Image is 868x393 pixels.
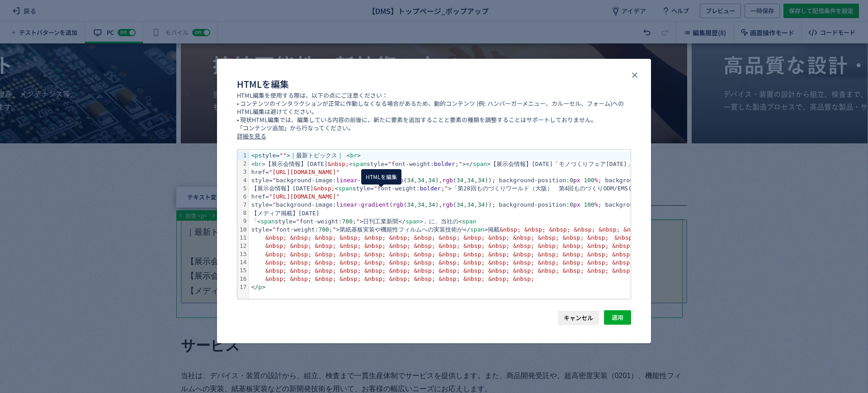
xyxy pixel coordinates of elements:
span: &nbsp; [290,259,311,266]
span: &nbsp; [587,251,609,258]
span: &nbsp; [265,234,287,241]
div: 7 [237,201,248,209]
span: &nbsp; [315,267,336,274]
span: px [573,201,580,208]
span: 34 [457,201,464,208]
span: 「第28回ものづくりワールド（大阪） 第4回ものづくりODM/EMS(大阪）」 [269,228,552,237]
span: p [255,152,258,159]
span: キャンセル [564,311,593,325]
span: &nbsp; [563,251,584,258]
span: &nbsp; [623,226,645,233]
a: 詳細を見る [237,132,266,140]
span: span [338,185,352,192]
span: " [388,161,392,167]
div: 13 [237,250,248,258]
span: &nbsp; [488,251,509,258]
div: HTMLを編集 [361,169,401,185]
span: linear-gradient [336,201,389,208]
span: &nbsp; [587,259,609,266]
span: &nbsp; [538,259,559,266]
span: % [594,177,598,184]
span: &nbsp; [549,226,571,233]
span: &nbsp; [364,234,386,241]
span: 34 [418,201,425,208]
span: &nbsp; [290,251,311,258]
span: rgb [442,177,453,184]
span: "[URL][DOMAIN_NAME]" [269,193,340,200]
span: &nbsp; [513,251,534,258]
span: &nbsp; [488,259,509,266]
div: 4 [237,176,248,185]
div: チャットする [47,50,152,63]
span: &nbsp; [265,267,287,274]
span: &nbsp; [439,234,460,241]
span: &nbsp; [340,251,361,258]
span: &nbsp; [290,275,311,282]
span: &nbsp; [414,234,435,241]
span: &nbsp; [290,242,311,249]
span: &nbsp; [389,275,410,282]
span: "" [279,152,287,159]
span: &nbsp; [340,259,361,266]
span: span [353,161,367,167]
span: &nbsp; [315,234,336,241]
span: &nbsp; [389,234,410,241]
span: &nbsp; [488,267,509,274]
img: d_828441353_company_1694572092547_828441353 [15,55,38,58]
span: &nbsp; [463,251,485,258]
span: bolder [420,185,441,192]
span: span [462,218,476,225]
span: &nbsp; [612,242,633,249]
span: &nbsp; [513,234,534,241]
span: p [258,284,262,290]
span: &nbsp; [389,267,410,274]
span: " [296,218,300,225]
span: 0 [570,201,573,208]
div: 16 [237,275,248,283]
span: 第紙基板実装や機能性フィルムへの実装技術が [385,243,556,252]
span: &nbsp; [563,259,584,266]
span: &nbsp; [340,275,361,282]
span: 100 [584,177,594,184]
span: &nbsp; [538,251,559,258]
span: &nbsp; [314,185,335,192]
button: Go to slide 2 [429,114,439,124]
span: &nbsp; [587,242,609,249]
span: &nbsp; [414,259,435,266]
span: span [260,218,274,225]
span: " [333,226,336,233]
div: 3 [237,168,248,176]
span: 100 [584,201,594,208]
span: &nbsp; [439,251,460,258]
span: span [473,161,487,167]
span: &nbsp; [463,259,485,266]
span: br [255,161,262,167]
p: HTML編集を使用する際は、以下の点にご注意ください： • コンテンツのインタラクションが正常に作動しなくなる場合があるため、動的コンテンツ (例: ハンバーガーメニュー、カルーセル、フォーム)... [237,91,631,140]
span: &nbsp; [364,275,386,282]
span: &nbsp; [513,267,534,274]
span: &nbsp; [340,242,361,249]
span: &nbsp; [513,259,534,266]
span: &nbsp; [574,226,595,233]
span: 34 [407,201,414,208]
p: 当社は、デバイス・装置の設計から、組立、検査まで一貫生産体制でサービスを提供します。また、商品開発受託や、超高密度実装（0201）、機能性フィルムへの実装、紙基板実装などの新開発技術を用いて、お... [181,326,687,352]
span: &nbsp; [488,242,509,249]
div: 14 [237,259,248,267]
span: " [273,226,276,233]
span: 0 [570,177,573,184]
span: &nbsp; [340,267,361,274]
span: &nbsp; [538,267,559,274]
textarea: メッセージを入力して、Enterキーを押してください [5,247,172,279]
span: &nbsp; [563,267,584,274]
span: &nbsp; [265,275,287,282]
span: 日刊工業新聞 [287,243,336,252]
span: &nbsp; [587,234,609,241]
span: " [444,185,448,192]
span: 現在、オンラインです。 [49,113,128,206]
div: 10 [237,226,248,234]
span: 34 [467,201,474,208]
div: 11 [237,234,248,242]
a: 展示製品は、こちら [568,228,641,238]
button: 適用 [604,310,631,325]
span: % [594,201,598,208]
